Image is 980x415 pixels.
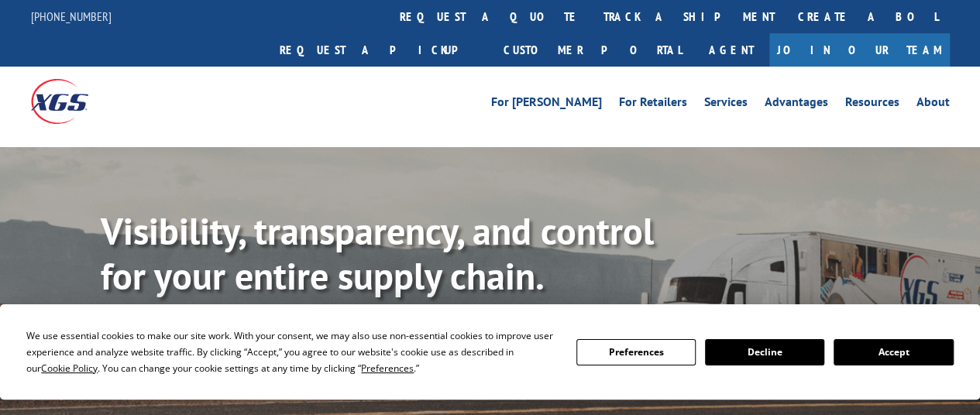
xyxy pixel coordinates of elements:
[101,207,654,300] b: Visibility, transparency, and control for your entire supply chain.
[693,33,769,67] a: Agent
[268,33,492,67] a: Request a pickup
[492,33,693,67] a: Customer Portal
[41,362,98,375] span: Cookie Policy
[361,362,414,375] span: Preferences
[26,328,557,376] div: We use essential cookies to make our site work. With your consent, we may also use non-essential ...
[845,96,899,113] a: Resources
[765,96,828,113] a: Advantages
[576,339,696,365] button: Preferences
[619,96,687,113] a: For Retailers
[31,9,112,24] a: [PHONE_NUMBER]
[705,339,824,365] button: Decline
[834,339,953,365] button: Accept
[704,96,748,113] a: Services
[491,96,602,113] a: For [PERSON_NAME]
[916,96,950,113] a: About
[769,33,950,67] a: Join Our Team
